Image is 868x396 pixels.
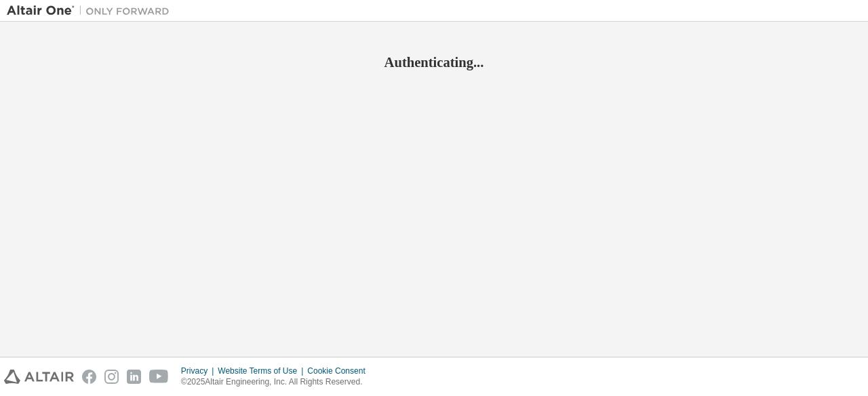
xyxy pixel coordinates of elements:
img: linkedin.svg [127,370,141,384]
div: Website Terms of Use [218,366,307,376]
img: instagram.svg [104,370,119,384]
img: youtube.svg [149,370,169,384]
img: altair_logo.svg [4,370,74,384]
img: Altair One [7,4,176,18]
img: facebook.svg [82,370,96,384]
div: Cookie Consent [307,366,373,376]
div: Privacy [181,366,218,376]
p: © 2025 Altair Engineering, Inc. All Rights Reserved. [181,376,374,388]
h2: Authenticating... [7,53,861,71]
